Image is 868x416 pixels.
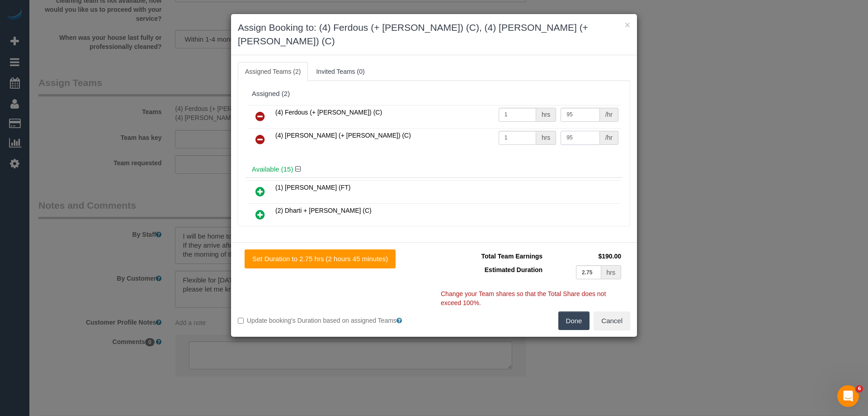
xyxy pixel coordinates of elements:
[856,385,863,392] span: 6
[545,249,623,263] td: $190.00
[837,385,859,407] iframe: Intercom live chat
[238,21,630,48] h3: Assign Booking to: (4) Ferdous (+ [PERSON_NAME]) (C), (4) [PERSON_NAME] (+ [PERSON_NAME]) (C)
[594,311,630,330] button: Cancel
[485,266,542,273] span: Estimated Duration
[275,109,382,116] span: (4) Ferdous (+ [PERSON_NAME]) (C)
[558,311,590,330] button: Done
[238,62,308,81] a: Assigned Teams (2)
[309,62,372,81] a: Invited Teams (0)
[536,131,556,145] div: hrs
[275,184,350,191] span: (1) [PERSON_NAME] (FT)
[252,166,616,173] h4: Available (15)
[245,249,396,268] button: Set Duration to 2.75 hrs (2 hours 45 minutes)
[238,316,427,325] label: Update booking's Duration based on assigned Teams
[275,207,372,214] span: (2) Dharti + [PERSON_NAME] (C)
[441,249,545,263] td: Total Team Earnings
[625,20,630,29] button: ×
[536,108,556,122] div: hrs
[600,131,618,145] div: /hr
[252,90,616,98] div: Assigned (2)
[601,265,621,279] div: hrs
[275,132,411,139] span: (4) [PERSON_NAME] (+ [PERSON_NAME]) (C)
[600,108,618,122] div: /hr
[238,318,244,324] input: Update booking's Duration based on assigned Teams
